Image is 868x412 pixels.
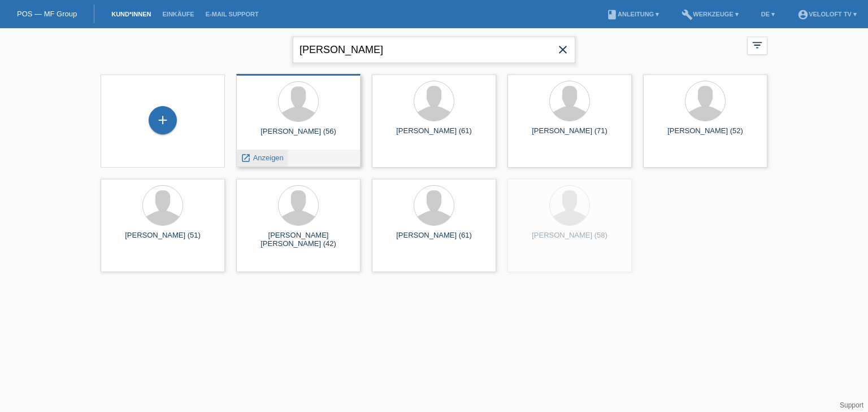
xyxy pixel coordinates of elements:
input: Suche... [293,37,575,63]
div: [PERSON_NAME] (52) [652,126,758,144]
a: POS — MF Group [17,10,77,18]
a: DE ▾ [756,11,780,17]
div: Kund*in hinzufügen [149,111,176,130]
i: account_circle [797,9,809,20]
a: launch Anzeigen [241,154,284,162]
a: Support [840,401,863,409]
i: launch [241,153,251,163]
div: [PERSON_NAME] (61) [381,126,487,144]
div: [PERSON_NAME] (51) [110,231,216,249]
a: Einkäufe [157,11,199,17]
a: buildWerkzeuge ▾ [676,11,744,17]
a: E-Mail Support [200,11,264,17]
i: close [556,43,570,56]
a: Kund*innen [106,11,157,17]
div: [PERSON_NAME] (56) [245,127,351,145]
span: Anzeigen [253,154,284,162]
div: [PERSON_NAME] (58) [517,231,623,249]
div: [PERSON_NAME] [PERSON_NAME] (42) [245,231,351,249]
div: [PERSON_NAME] (71) [517,126,623,144]
a: account_circleVeloLoft TV ▾ [792,11,862,17]
a: bookAnleitung ▾ [601,11,665,17]
i: book [606,9,618,20]
i: filter_list [751,39,763,51]
div: [PERSON_NAME] (61) [381,231,487,249]
i: build [682,9,693,20]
